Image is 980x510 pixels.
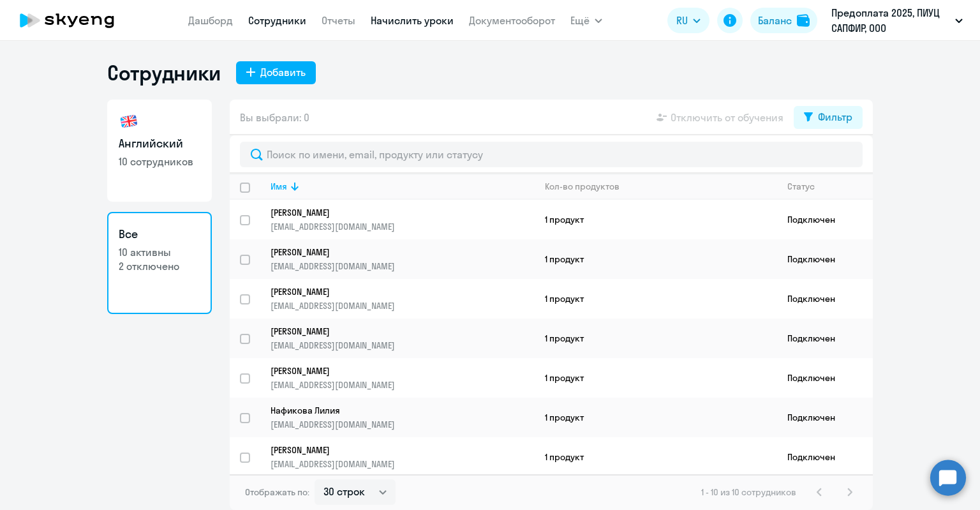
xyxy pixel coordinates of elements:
a: Все10 активны2 отключено [107,212,212,314]
a: Начислить уроки [371,14,454,27]
a: Отчеты [322,14,355,27]
a: [PERSON_NAME][EMAIL_ADDRESS][DOMAIN_NAME] [271,365,534,391]
div: Добавить [260,64,306,80]
p: 2 отключено [119,259,200,273]
td: 1 продукт [535,319,777,358]
a: Английский10 сотрудников [107,100,212,202]
button: Ещё [570,8,602,33]
a: Нафикова Лилия[EMAIL_ADDRESS][DOMAIN_NAME] [271,405,534,430]
td: Подключен [777,239,873,279]
p: [EMAIL_ADDRESS][DOMAIN_NAME] [271,221,534,232]
a: [PERSON_NAME][EMAIL_ADDRESS][DOMAIN_NAME] [271,207,534,232]
div: Имя [271,181,287,192]
a: Сотрудники [248,14,306,27]
p: Предоплата 2025, ПИУЦ САПФИР, ООО [831,5,950,36]
div: Статус [787,181,872,192]
p: 10 сотрудников [119,154,200,169]
td: 1 продукт [535,279,777,319]
span: Ещё [570,13,590,28]
span: Вы выбрали: 0 [240,110,309,125]
button: Добавить [236,61,316,84]
td: Подключен [777,398,873,437]
a: Документооборот [469,14,555,27]
h3: Все [119,226,200,243]
td: Подключен [777,437,873,477]
p: [EMAIL_ADDRESS][DOMAIN_NAME] [271,260,534,272]
div: Баланс [758,13,792,28]
p: [PERSON_NAME] [271,207,517,218]
div: Фильтр [818,109,852,124]
a: [PERSON_NAME][EMAIL_ADDRESS][DOMAIN_NAME] [271,444,534,470]
img: english [119,111,139,131]
td: 1 продукт [535,200,777,239]
span: Отображать по: [245,486,309,498]
a: [PERSON_NAME][EMAIL_ADDRESS][DOMAIN_NAME] [271,286,534,311]
div: Имя [271,181,534,192]
h3: Английский [119,135,200,152]
p: [PERSON_NAME] [271,326,517,337]
button: Балансbalance [750,8,817,33]
td: Подключен [777,279,873,319]
span: RU [676,13,688,28]
p: [PERSON_NAME] [271,286,517,297]
a: Дашборд [188,14,233,27]
p: [PERSON_NAME] [271,444,517,456]
img: balance [797,14,810,27]
input: Поиск по имени, email, продукту или статусу [240,142,863,167]
div: Кол-во продуктов [545,181,776,192]
button: Предоплата 2025, ПИУЦ САПФИР, ООО [825,5,969,36]
p: [EMAIL_ADDRESS][DOMAIN_NAME] [271,340,534,351]
p: [PERSON_NAME] [271,365,517,377]
p: [EMAIL_ADDRESS][DOMAIN_NAME] [271,379,534,391]
td: Подключен [777,358,873,398]
div: Кол-во продуктов [545,181,620,192]
a: [PERSON_NAME][EMAIL_ADDRESS][DOMAIN_NAME] [271,326,534,351]
p: [EMAIL_ADDRESS][DOMAIN_NAME] [271,458,534,470]
td: Подключен [777,200,873,239]
p: Нафикова Лилия [271,405,517,416]
p: [PERSON_NAME] [271,246,517,258]
td: 1 продукт [535,358,777,398]
a: [PERSON_NAME][EMAIL_ADDRESS][DOMAIN_NAME] [271,246,534,272]
p: 10 активны [119,245,200,259]
td: 1 продукт [535,398,777,437]
td: 1 продукт [535,239,777,279]
h1: Сотрудники [107,60,221,86]
p: [EMAIL_ADDRESS][DOMAIN_NAME] [271,419,534,430]
span: 1 - 10 из 10 сотрудников [701,486,796,498]
td: Подключен [777,319,873,358]
div: Статус [787,181,815,192]
p: [EMAIL_ADDRESS][DOMAIN_NAME] [271,300,534,311]
button: RU [667,8,709,33]
td: 1 продукт [535,437,777,477]
button: Фильтр [794,106,863,129]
